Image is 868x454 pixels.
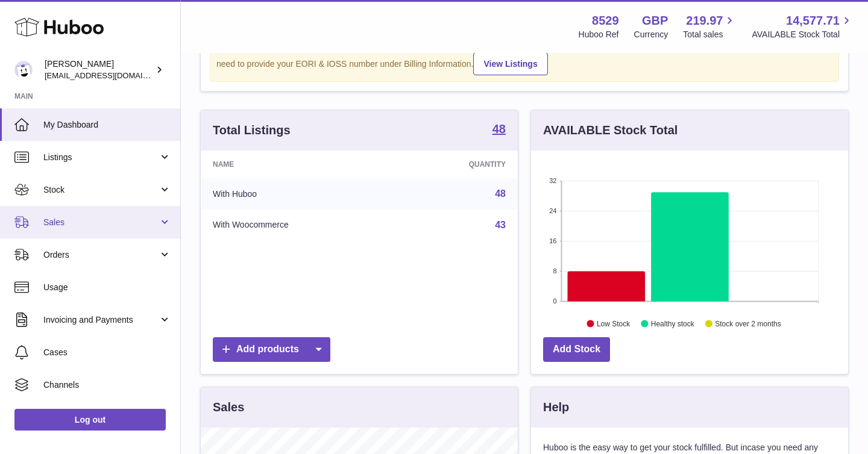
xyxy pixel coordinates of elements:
[686,13,723,29] span: 219.97
[201,210,397,241] td: With Woocommerce
[543,399,569,415] h3: Help
[43,347,171,358] span: Cases
[592,13,619,29] strong: 8529
[213,399,244,415] h3: Sales
[213,122,291,138] h3: Total Listings
[553,297,556,305] text: 0
[14,409,166,431] a: Log out
[553,267,556,275] text: 8
[201,151,397,178] th: Name
[495,220,506,230] a: 43
[43,152,159,163] span: Listings
[43,119,171,131] span: My Dashboard
[213,337,330,362] a: Add products
[43,184,159,196] span: Stock
[683,13,737,40] a: 219.97 Total sales
[651,319,695,328] text: Healthy stock
[43,282,171,293] span: Usage
[43,314,159,326] span: Invoicing and Payments
[715,319,781,328] text: Stock over 2 months
[397,151,518,178] th: Quantity
[579,29,619,40] div: Huboo Ref
[634,29,668,40] div: Currency
[549,207,556,214] text: 24
[549,177,556,184] text: 32
[642,13,668,29] strong: GBP
[752,29,854,40] span: AVAILABLE Stock Total
[216,39,832,75] div: If you're planning on sending your products internationally please add required customs informati...
[597,319,631,328] text: Low Stock
[495,188,506,199] a: 48
[43,249,159,261] span: Orders
[45,70,177,80] span: [EMAIL_ADDRESS][DOMAIN_NAME]
[492,123,506,135] strong: 48
[543,337,610,362] a: Add Stock
[786,13,840,29] span: 14,577.71
[43,379,171,391] span: Channels
[683,29,737,40] span: Total sales
[752,13,854,40] a: 14,577.71 AVAILABLE Stock Total
[473,52,547,75] a: View Listings
[14,61,33,79] img: admin@redgrass.ch
[543,122,678,138] h3: AVAILABLE Stock Total
[492,123,506,137] a: 48
[549,237,556,244] text: 16
[43,217,159,228] span: Sales
[201,178,397,210] td: With Huboo
[45,58,153,81] div: [PERSON_NAME]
